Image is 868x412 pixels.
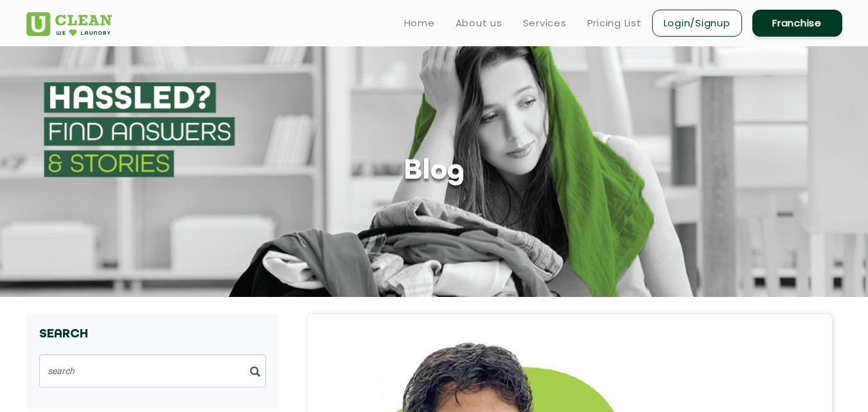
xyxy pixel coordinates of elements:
a: Pricing List [587,15,642,31]
a: About us [456,15,502,31]
input: search [39,354,266,388]
a: Services [523,15,567,31]
h1: Blog [403,156,465,188]
a: Franchise [752,10,842,37]
a: Login/Signup [652,10,742,37]
a: Home [404,15,435,31]
img: UClean Laundry and Dry Cleaning [26,12,112,36]
h4: Search [39,327,266,341]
